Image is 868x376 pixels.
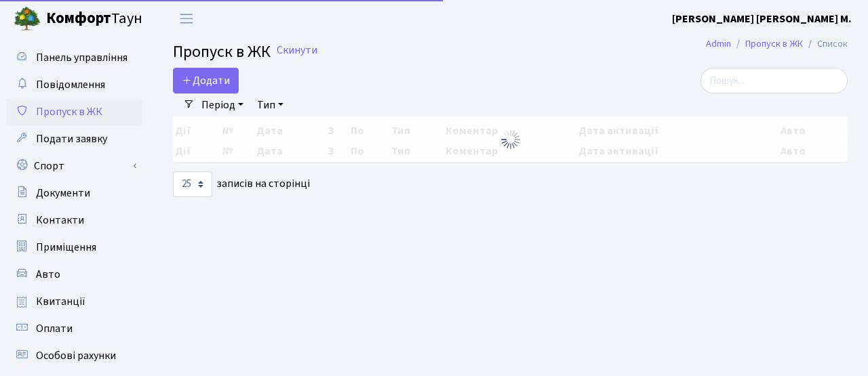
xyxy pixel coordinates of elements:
b: [PERSON_NAME] [PERSON_NAME] М. [672,12,852,26]
span: Авто [36,267,60,282]
a: Період [196,93,249,117]
a: Особові рахунки [7,342,142,369]
nav: breadcrumb [686,30,868,58]
span: Пропуск в ЖК [173,40,271,64]
span: Додати [182,73,230,88]
li: Список [803,37,848,51]
a: Пропуск в ЖК [7,98,142,125]
a: Контакти [7,207,142,234]
span: Повідомлення [36,77,105,92]
button: Переключити навігацію [170,7,203,30]
a: Приміщення [7,234,142,261]
a: Панель управління [7,44,142,71]
label: записів на сторінці [173,171,310,197]
a: Подати заявку [7,125,142,152]
span: Особові рахунки [36,348,116,363]
select: записів на сторінці [173,171,212,197]
img: logo.png [14,5,41,33]
a: [PERSON_NAME] [PERSON_NAME] М. [672,11,852,27]
a: Додати [173,68,239,93]
input: Пошук... [701,68,848,93]
a: Оплати [7,315,142,342]
span: Подати заявку [36,131,107,146]
span: Панель управління [36,50,127,65]
span: Пропуск в ЖК [36,104,102,119]
a: Авто [7,261,142,288]
a: Скинути [277,44,317,57]
a: Квитанції [7,288,142,315]
span: Оплати [36,321,73,336]
span: Документи [36,186,90,201]
span: Квитанції [36,294,85,309]
img: Обробка... [500,129,521,150]
span: Таун [46,7,142,30]
a: Повідомлення [7,71,142,98]
b: Комфорт [46,7,111,29]
a: Документи [7,180,142,207]
a: Admin [706,37,731,51]
span: Контакти [36,213,84,228]
span: Приміщення [36,240,96,255]
a: Спорт [7,152,142,180]
a: Пропуск в ЖК [745,37,803,51]
a: Тип [252,93,289,117]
